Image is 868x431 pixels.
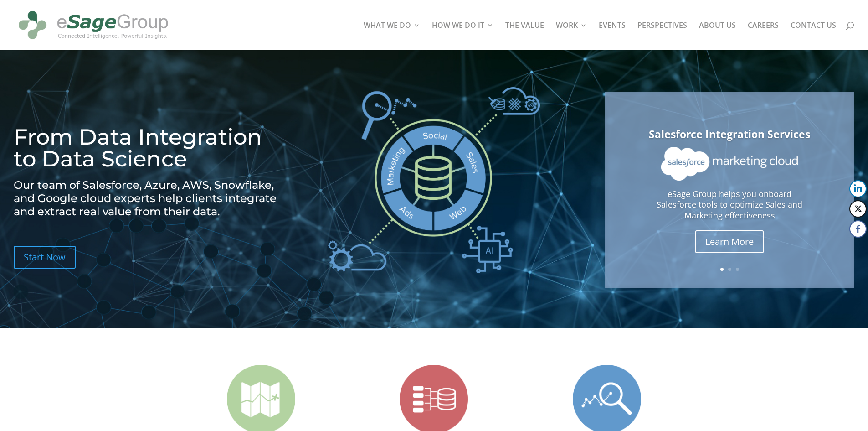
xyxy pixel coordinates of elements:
[364,22,420,50] a: WHAT WE DO
[432,22,493,50] a: HOW WE DO IT
[649,127,810,141] a: Salesforce Integration Services
[14,246,76,269] a: Start Now
[637,22,687,50] a: PERSPECTIVES
[14,126,287,174] h1: From Data Integration to Data Science
[599,22,626,50] a: EVENTS
[720,268,724,271] a: 1
[695,230,764,253] a: Learn More
[699,22,736,50] a: ABOUT US
[15,4,171,47] img: eSage Group
[505,22,544,50] a: THE VALUE
[849,200,867,218] button: Twitter Share
[637,189,822,221] p: eSage Group helps you onboard Salesforce tools to optimize Sales and Marketing effectiveness
[556,22,587,50] a: WORK
[791,22,836,50] a: CONTACT US
[14,179,287,223] h2: Our team of Salesforce, Azure, AWS, Snowflake, and Google cloud experts help clients integrate an...
[736,268,739,271] a: 3
[748,22,779,50] a: CAREERS
[728,268,731,271] a: 2
[849,180,867,197] button: LinkedIn Share
[849,220,867,238] button: Facebook Share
